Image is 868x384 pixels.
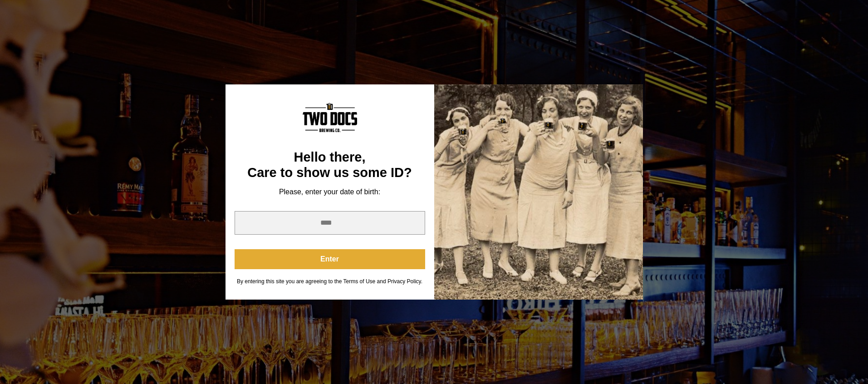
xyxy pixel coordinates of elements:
div: By entering this site you are agreeing to the Terms of Use and Privacy Policy. [235,278,425,285]
button: Enter [235,249,425,269]
div: Please, enter your date of birth: [235,187,425,197]
img: Content Logo [303,103,357,132]
div: Hello there, Care to show us some ID? [235,150,425,180]
input: year [235,211,425,235]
